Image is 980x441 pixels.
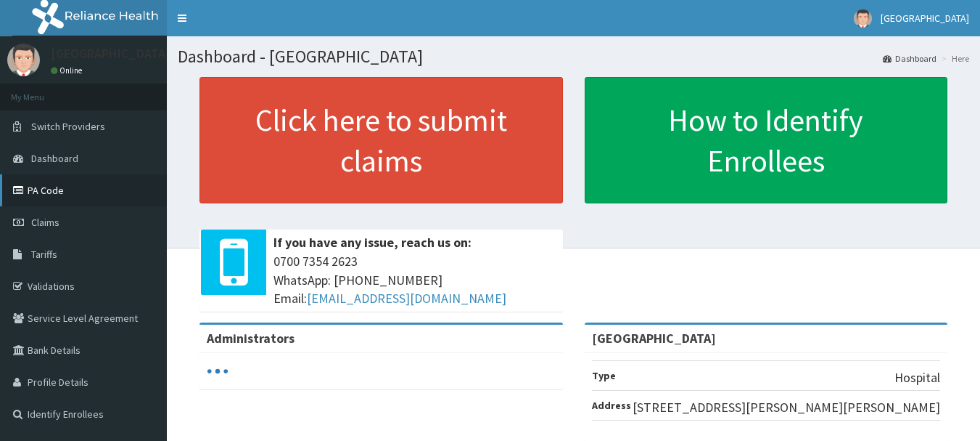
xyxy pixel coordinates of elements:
[273,234,472,251] b: If you have any issue, reach us on:
[881,12,969,25] span: [GEOGRAPHIC_DATA]
[31,248,57,261] span: Tariffs
[51,47,170,60] p: [GEOGRAPHIC_DATA]
[854,9,872,28] img: User Image
[883,52,936,65] a: Dashboard
[938,52,969,65] li: Here
[592,369,616,382] b: Type
[7,44,40,76] img: User Image
[51,65,86,76] a: Online
[31,216,59,229] span: Claims
[307,290,506,307] a: [EMAIL_ADDRESS][DOMAIN_NAME]
[894,368,940,387] p: Hospital
[633,398,940,417] p: [STREET_ADDRESS][PERSON_NAME][PERSON_NAME]
[592,399,631,412] b: Address
[31,120,105,133] span: Switch Providers
[178,47,969,66] h1: Dashboard - [GEOGRAPHIC_DATA]
[585,77,948,203] a: How to Identify Enrollees
[207,360,228,382] svg: audio-loading
[207,330,295,347] b: Administrators
[273,252,556,308] span: 0700 7354 2623 WhatsApp: [PHONE_NUMBER] Email:
[31,152,78,165] span: Dashboard
[199,77,563,203] a: Click here to submit claims
[592,330,716,347] strong: [GEOGRAPHIC_DATA]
